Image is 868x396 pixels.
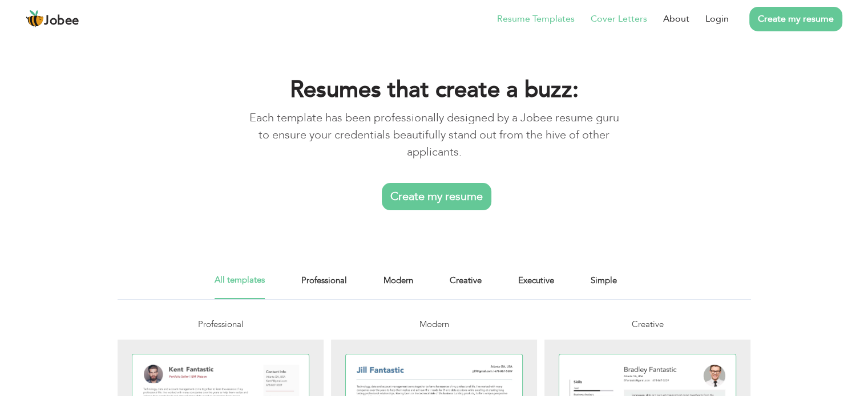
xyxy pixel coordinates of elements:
[631,319,663,330] span: Creative
[215,273,265,299] a: All templates
[382,183,491,210] a: Create my resume
[383,273,413,299] a: Modern
[44,15,79,27] span: Jobee
[197,319,243,330] span: Professional
[497,12,575,26] a: Resume Templates
[450,273,482,299] a: Creative
[244,109,624,161] p: Each template has been professionally designed by a Jobee resume guru to ensure your credentials ...
[26,10,44,28] img: jobee.io
[663,12,689,26] a: About
[518,273,554,299] a: Executive
[591,12,647,26] a: Cover Letters
[26,10,79,28] a: Jobee
[749,7,842,31] a: Create my resume
[301,273,347,299] a: Professional
[419,319,449,330] span: Modern
[244,75,624,105] h1: Resumes that create a buzz:
[591,273,617,299] a: Simple
[705,12,729,26] a: Login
